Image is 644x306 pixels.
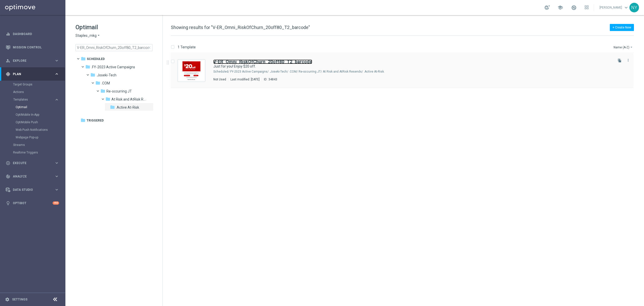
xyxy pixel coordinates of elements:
[90,72,95,77] i: folder
[171,25,310,30] span: Showing results for "V-ER_Omni_RiskOfChurn_20off80_T2_barcode"
[13,59,54,62] span: Explore
[54,187,59,192] i: keyboard_arrow_right
[213,70,229,74] div: Scheduled/
[106,89,132,94] span: Re-occurring JT
[16,111,65,118] div: OptiMobile In-App
[610,24,634,31] button: + Create New
[81,56,86,61] i: folder
[13,141,65,149] div: Streams
[6,161,10,165] i: play_circle_outline
[13,150,52,155] a: Realtime Triggers
[13,82,52,86] a: Target Groups
[626,57,631,63] button: more_vert
[16,103,65,111] div: Optimail
[13,175,54,178] span: Analyze
[95,80,100,85] i: folder
[87,57,105,61] span: Scheduled
[179,61,204,80] img: 34843.jpeg
[5,297,10,302] i: settings
[105,97,110,102] i: folder
[6,45,59,49] div: Mission Control
[13,81,65,88] div: Target Groups
[213,59,312,64] b: V-ER_Omni_RiskOfChurn_20off80_T2_barcode
[228,77,262,81] div: Last modified: [DATE]
[616,57,623,64] button: file_copy
[13,162,54,165] span: Execute
[6,32,59,36] button: equalizer Dashboard
[116,105,139,110] span: .Active At-Risk
[613,44,634,50] button: Name (A-Z)arrow_drop_down
[91,65,135,69] span: .FY-2023 Active Campaigns
[96,73,116,77] span: .Joseki-Tech
[626,58,630,62] i: more_vert
[13,143,52,147] a: Streams
[111,97,146,102] span: At Risk and AtRisk Resends
[16,134,65,141] div: Webpage Pop-up
[75,33,97,38] span: Staples_mkg
[147,46,151,50] span: close
[13,98,59,102] button: Templates keyboard_arrow_right
[54,161,59,165] i: keyboard_arrow_right
[16,128,52,132] a: Web Push Notifications
[54,58,59,63] i: keyboard_arrow_right
[101,81,110,85] span: .COM
[178,45,196,49] p: 1 Template
[16,105,52,109] a: Optimail
[6,41,59,54] div: Mission Control
[6,32,10,36] i: equalizer
[6,72,10,76] i: gps_fixed
[262,77,277,81] div: ID:
[6,201,10,205] i: lightbulb
[6,188,59,192] button: Data Studio keyboard_arrow_right
[6,201,59,205] button: lightbulb Optibot +10
[16,118,65,126] div: OptiMobile Push
[6,27,59,41] div: Dashboard
[6,58,54,63] div: Explore
[13,88,65,96] div: Actions
[6,58,10,63] i: person_search
[213,59,312,64] a: V-ER_Omni_RiskOfChurn_20off80_T2_barcode
[6,174,59,178] button: track_changes Analyze keyboard_arrow_right
[6,59,59,63] button: person_search Explore keyboard_arrow_right
[6,161,59,165] button: play_circle_outline Execute keyboard_arrow_right
[6,72,54,76] div: Plan
[54,72,59,76] i: keyboard_arrow_right
[16,135,52,139] a: Webpage Pop-up
[6,174,10,179] i: track_changes
[110,105,115,110] i: folder
[6,161,54,165] div: Execute
[16,120,52,124] a: OptiMobile Push
[13,27,59,41] a: Dashboard
[54,174,59,179] i: keyboard_arrow_right
[6,188,54,192] div: Data Studio
[13,96,65,141] div: Templates
[6,196,59,210] div: Optibot
[213,64,601,69] a: Just for you! Enjoy $20 off.
[213,77,226,81] div: Not Used
[100,88,105,94] i: folder
[13,196,53,210] a: Optibot
[268,77,277,81] div: 34843
[230,70,612,74] div: Scheduled/.FY-2023 Active Campaigns/.Joseki-Tech/.COM/Re-occurring JT/At Risk and AtRisk Resends/...
[13,98,54,101] div: Templates
[75,23,152,31] h1: Optimail
[13,188,54,191] span: Data Studio
[13,73,54,76] span: Plan
[13,149,65,156] div: Realtime Triggers
[13,90,52,94] a: Actions
[53,201,59,205] div: +10
[6,72,59,76] button: gps_fixed Plan keyboard_arrow_right
[16,113,52,117] a: OptiMobile In-App
[13,98,49,101] span: Templates
[87,118,104,123] span: Triggered
[13,41,59,54] a: Mission Control
[618,58,622,63] i: file_copy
